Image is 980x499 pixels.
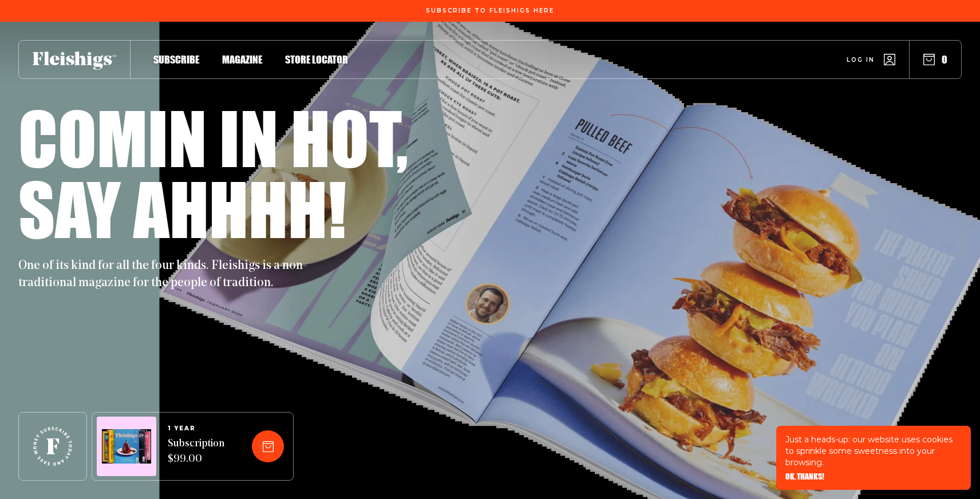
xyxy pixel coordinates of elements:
p: One of its kind for all the four kinds. Fleishigs is a non-traditional magazine for the people of... [18,258,316,292]
img: Magazines image [102,429,151,464]
span: Subscribe [153,53,199,66]
span: 1 YEAR [168,425,224,432]
a: Store locator [285,52,348,67]
h1: Say ahhhh! [18,173,346,244]
button: OK, THANKS! [785,473,824,481]
p: Just a heads-up: our website uses cookies to sprinkle some sweetness into your browsing. [785,434,962,468]
h1: Comin in hot, [18,102,408,173]
span: Store locator [285,53,348,66]
a: Subscribe To Fleishigs Here [424,7,556,13]
a: Log in [847,54,895,65]
a: Subscribe [153,52,199,67]
a: 1 YEARSubscription $99.00 [168,425,224,468]
span: Subscription $99.00 [168,437,224,468]
span: Subscribe To Fleishigs Here [426,7,554,14]
span: Log in [847,56,875,64]
button: 0 [923,53,947,66]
